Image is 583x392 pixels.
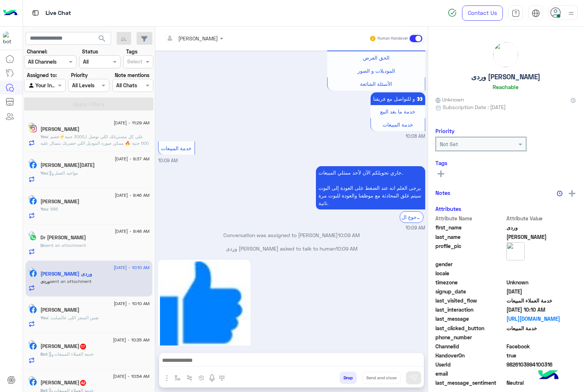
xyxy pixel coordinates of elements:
img: tab [31,8,40,17]
button: search [93,32,111,48]
img: picture [28,267,35,274]
img: spinner [448,8,457,17]
a: [URL][DOMAIN_NAME] [506,315,576,323]
span: 2025-08-24T07:10:15.661Z [506,306,576,313]
span: [DATE] - 10:10 AM [114,300,149,307]
img: picture [493,42,518,67]
img: Logo [3,5,17,21]
h5: وردى [PERSON_NAME] [471,73,540,81]
img: create order [199,375,204,381]
span: 10:08 AM [406,133,425,140]
span: email [435,370,505,377]
small: Human Handover [377,36,408,41]
p: 24/8/2025, 10:08 AM [371,92,425,105]
img: send voice note [208,374,216,383]
label: Priority [71,71,88,79]
button: Send and close [362,372,400,384]
span: null [506,370,576,377]
span: خدمة المبيعات [161,145,192,151]
span: gender [435,260,505,268]
img: send message [410,374,417,381]
span: صلاح الدين احمد [506,233,576,241]
img: 39178562_1505197616293642_5411344281094848512_n.png [160,261,249,350]
span: You [40,315,48,320]
h6: Reachable [493,84,519,90]
span: خدمة العملاء المبيعات [506,297,576,304]
span: 17 [80,344,86,349]
h5: Ahmed Rezk [40,307,79,313]
span: You [40,206,48,212]
img: tab [512,9,520,17]
img: Facebook [30,161,37,169]
button: Trigger scenario [184,372,196,384]
img: picture [28,304,35,310]
span: [DATE] - 11:29 AM [114,120,149,126]
span: 10:09 AM [336,245,357,252]
span: Unknown [435,96,464,103]
img: Instagram [30,125,37,132]
label: Channel: [27,48,47,55]
img: Facebook [30,343,37,350]
span: UserId [435,361,505,368]
span: null [506,260,576,268]
span: Attribute Value [506,215,576,222]
img: picture [28,231,35,238]
h5: Dr Abdallah [40,235,86,241]
span: Subscription Date : [DATE] [443,103,506,111]
span: Attribute Name [435,215,505,222]
div: الرجوع ال Bot [400,211,423,223]
span: sent an attachment [44,243,86,248]
span: نفس السعر اللي عالسايت [48,315,99,320]
span: 10:09 AM [158,158,178,163]
span: profile_pic [435,242,505,259]
span: خدمة المبيعات [383,121,413,128]
span: 10:09 AM [338,232,360,238]
img: picture [28,340,35,347]
img: Facebook [30,197,37,205]
img: hulul-logo.png [536,363,561,388]
span: على كل مشترياتك اللي توصل لـ3000 جنيه⚡خصم 500 جنيه 🔥 ممكن صوره الموديل اللي حضرتك بتسال عليه [40,134,149,146]
img: Facebook [30,270,37,277]
img: tab [532,9,540,17]
span: last_interaction [435,306,505,313]
span: [DATE] - 9:48 AM [115,228,149,235]
span: 10:09 AM [406,225,425,232]
span: : مواعيد العمل [48,170,78,176]
h6: Notes [435,189,450,196]
p: Live Chat [46,8,71,18]
span: last_message [435,315,505,323]
span: timezone [435,279,505,286]
p: 24/8/2025, 10:09 AM [316,166,425,209]
img: picture [28,376,35,383]
span: 0 [506,343,576,350]
span: locale [435,269,505,277]
span: [DATE] - 10:10 AM [114,264,149,271]
span: last_message_sentiment [435,379,505,387]
button: Apply Filters [24,97,153,111]
span: signup_date [435,288,505,295]
img: Facebook [30,379,37,386]
span: [DATE] - 10:35 AM [113,337,149,343]
span: last_clicked_button [435,324,505,332]
h5: Kera Ahmed [40,343,87,349]
img: profile [567,9,576,18]
span: phone_number [435,333,505,341]
h5: Akram Habib [40,126,79,132]
img: Trigger scenario [187,375,192,381]
img: select flow [175,375,180,381]
img: make a call [219,375,225,381]
div: Select [126,57,142,67]
h5: محمد رمضان عبدالحميد [40,162,95,168]
p: Conversation was assigned to [PERSON_NAME] [158,231,425,239]
span: : خدمة العملاء المبيعات [47,351,94,357]
span: وردى [506,224,576,231]
p: وردى [PERSON_NAME] asked to talk to human [158,245,425,252]
span: Dr [40,243,44,248]
span: HandoverOn [435,352,505,359]
h5: Ahmed Ragab [40,199,79,205]
button: Drop [340,372,357,384]
span: null [506,269,576,277]
span: الموديلات و الصور [357,68,395,74]
a: Contact Us [462,5,503,21]
label: Assigned to: [27,71,57,79]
